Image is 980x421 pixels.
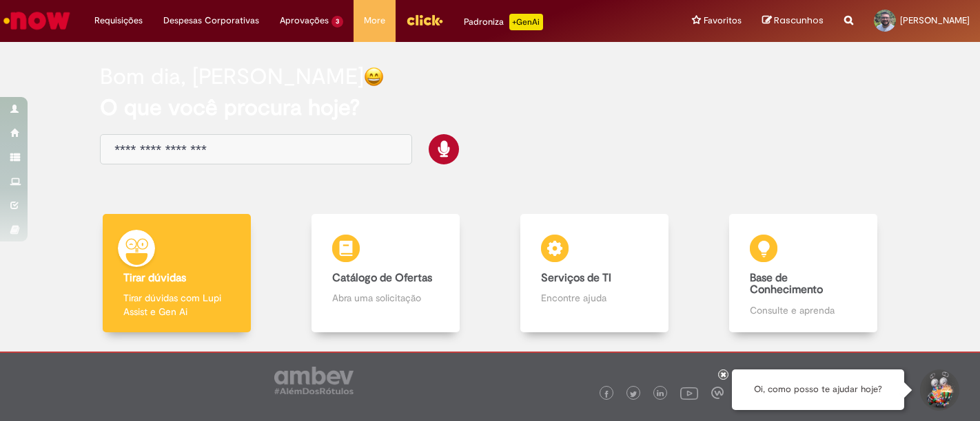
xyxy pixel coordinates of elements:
[918,369,959,411] button: Iniciar Conversa de Suporte
[900,14,970,26] span: [PERSON_NAME]
[509,14,543,30] p: +GenAi
[123,271,186,285] b: Tirar dúvidas
[541,271,611,285] b: Serviços de TI
[406,10,443,30] img: click_logo_yellow_360x200.png
[711,387,724,399] img: logo_footer_workplace.png
[603,391,610,398] img: logo_footer_facebook.png
[274,367,354,394] img: logo_footer_ambev_rotulo_gray.png
[680,384,698,402] img: logo_footer_youtube.png
[331,16,343,28] span: 3
[332,271,432,285] b: Catálogo de Ofertas
[364,67,384,87] img: happy-face.png
[750,303,856,317] p: Consulte e aprenda
[280,14,329,28] span: Aprovações
[704,14,742,28] span: Favoritos
[364,14,385,28] span: More
[464,14,543,30] div: Padroniza
[774,14,824,27] span: Rascunhos
[732,369,904,410] div: Oi, como posso te ajudar hoje?
[332,291,438,305] p: Abra uma solicitação
[750,271,823,297] b: Base de Conhecimento
[94,14,143,28] span: Requisições
[1,7,72,34] img: ServiceNow
[123,291,229,319] p: Tirar dúvidas com Lupi Assist e Gen Ai
[163,14,259,28] span: Despesas Corporativas
[490,214,699,333] a: Serviços de TI Encontre ajuda
[72,214,281,333] a: Tirar dúvidas Tirar dúvidas com Lupi Assist e Gen Ai
[657,390,664,398] img: logo_footer_linkedin.png
[100,96,880,120] h2: O que você procura hoje?
[762,14,824,28] a: Rascunhos
[541,291,647,305] p: Encontre ajuda
[699,214,908,333] a: Base de Conhecimento Consulte e aprenda
[100,65,364,89] h2: Bom dia, [PERSON_NAME]
[630,391,637,398] img: logo_footer_twitter.png
[281,214,490,333] a: Catálogo de Ofertas Abra uma solicitação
